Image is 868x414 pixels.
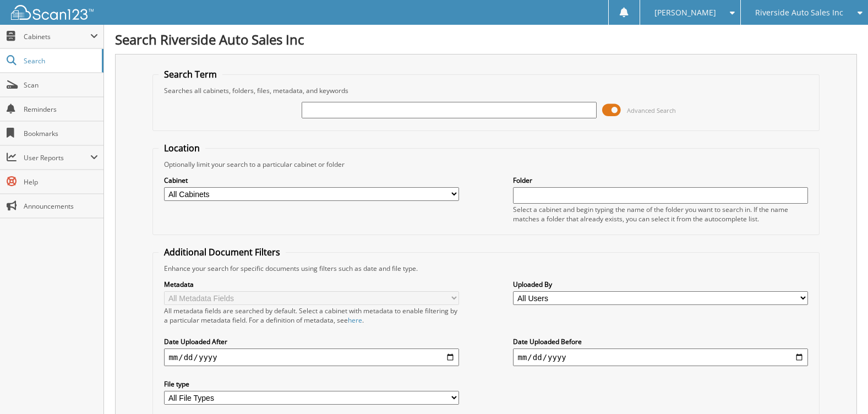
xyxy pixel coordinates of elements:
input: start [164,348,458,366]
label: Uploaded By [513,280,807,289]
div: Enhance your search for specific documents using filters such as date and file type. [159,264,813,273]
span: Help [24,177,98,187]
div: All metadata fields are searched by default. Select a cabinet with metadata to enable filtering b... [164,306,458,325]
span: Announcements [24,201,98,211]
span: Advanced Search [627,106,676,115]
div: Searches all cabinets, folders, files, metadata, and keywords [159,86,813,95]
label: Metadata [164,280,458,289]
legend: Additional Document Filters [159,246,286,258]
span: Search [24,56,96,66]
label: Date Uploaded After [164,337,458,346]
label: Folder [513,176,807,185]
h1: Search Riverside Auto Sales Inc [115,30,857,48]
span: Scan [24,80,98,90]
input: end [513,348,807,366]
span: Reminders [24,105,98,114]
legend: Search Term [159,68,222,80]
span: Riverside Auto Sales Inc [755,9,843,16]
img: scan123-logo-white.svg [11,5,94,20]
legend: Location [159,142,205,154]
span: [PERSON_NAME] [654,9,716,16]
span: User Reports [24,153,90,162]
label: File type [164,379,458,389]
div: Optionally limit your search to a particular cabinet or folder [159,160,813,169]
span: Bookmarks [24,129,98,138]
span: Cabinets [24,32,90,41]
a: here [348,315,362,325]
label: Cabinet [164,176,458,185]
label: Date Uploaded Before [513,337,807,346]
div: Select a cabinet and begin typing the name of the folder you want to search in. If the name match... [513,205,807,224]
